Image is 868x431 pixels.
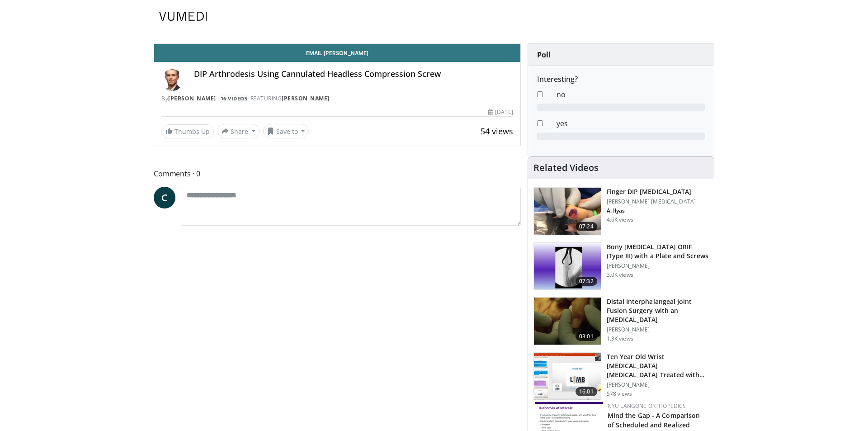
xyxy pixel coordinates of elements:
[607,335,633,342] p: 1.3K views
[481,126,513,137] span: 54 views
[154,44,520,62] a: Email [PERSON_NAME]
[607,297,708,324] h3: Distal Interphalangeal Joint Fusion Surgery with an [MEDICAL_DATA]
[533,242,708,290] a: 07:32 Bony [MEDICAL_DATA] ORIF (Type III) with a Plate and Screws [PERSON_NAME] 3.0K views
[194,69,513,79] h4: DIP Arthrodesis Using Cannulated Headless Compression Screw
[607,352,708,379] h3: Ten Year Old Wrist Contracture Deformity Treated with Ilizarov Technique
[161,124,214,138] a: Thumbs Up
[576,222,597,231] span: 07:24
[608,402,686,410] a: NYU Langone Orthopedics
[607,242,708,260] h3: Bony [MEDICAL_DATA] ORIF (Type III) with a Plate and Screws
[550,118,712,129] dd: yes
[550,89,712,100] dd: no
[161,69,183,91] img: Avatar
[607,262,708,270] p: [PERSON_NAME]
[576,277,597,286] span: 07:32
[488,108,513,116] div: [DATE]
[533,352,708,400] a: 16:01 Ten Year Old Wrist [MEDICAL_DATA] [MEDICAL_DATA] Treated with Ilizarov Techn… [PERSON_NAME]...
[154,187,175,208] a: C
[534,353,601,400] img: f8d8e493-f3e4-4b86-9051-fae026cfc953.150x105_q85_crop-smart_upscale.jpg
[217,95,250,102] a: 16 Videos
[607,381,708,388] p: [PERSON_NAME]
[607,198,696,205] p: [PERSON_NAME] [MEDICAL_DATA]
[534,298,601,345] img: 38e5e060-9955-47af-9828-f09353eaf47e.150x105_q85_crop-smart_upscale.jpg
[607,207,696,214] p: Asif Ilyas
[576,387,597,396] span: 16:01
[607,326,708,333] p: [PERSON_NAME]
[154,168,521,180] span: Comments 0
[533,162,599,173] h4: Related Videos
[534,243,601,290] img: 8c22dbbc-7d2a-4b9c-9388-bbfcf840b204.150x105_q85_crop-smart_upscale.jpg
[537,50,551,60] strong: Poll
[534,188,601,235] img: 9a8c68c8-3009-4c6b-aacc-38321ddfae82.150x105_q85_crop-smart_upscale.jpg
[607,187,696,196] h3: Finger DIP [MEDICAL_DATA]
[263,124,309,138] button: Save to
[161,95,513,103] div: By FEATURING
[533,297,708,345] a: 03:01 Distal Interphalangeal Joint Fusion Surgery with an [MEDICAL_DATA] [PERSON_NAME] 1.3K views
[537,75,705,84] h6: Interesting?
[533,187,708,235] a: 07:24 Finger DIP [MEDICAL_DATA] [PERSON_NAME] [MEDICAL_DATA] A. Ilyas 4.6K views
[607,271,633,279] p: 3.0K views
[576,332,597,341] span: 03:01
[217,124,259,138] button: Share
[607,216,633,223] p: 4.6K views
[159,12,207,21] img: VuMedi Logo
[168,95,216,102] a: [PERSON_NAME]
[607,390,632,398] p: 578 views
[282,95,330,102] a: [PERSON_NAME]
